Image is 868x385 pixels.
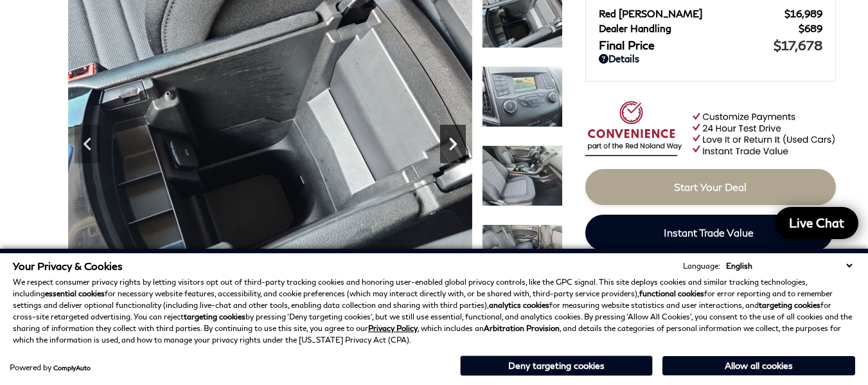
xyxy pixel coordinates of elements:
p: We respect consumer privacy rights by letting visitors opt out of third-party tracking cookies an... [13,276,855,346]
img: Used 2017 Ingot Silver Ford SE image 19 [482,66,563,127]
button: Deny targeting cookies [460,355,653,376]
a: Start Your Deal [585,169,836,205]
span: $16,989 [784,8,822,19]
span: Live Chat [783,215,851,231]
span: Your Privacy & Cookies [13,260,123,272]
span: Red [PERSON_NAME] [599,8,784,19]
strong: analytics cookies [489,300,549,310]
a: Details [599,53,822,64]
img: Used 2017 Ingot Silver Ford SE image 20 [482,145,563,206]
a: Privacy Policy [368,323,418,333]
select: Language Select [723,260,855,272]
a: Dealer Handling $689 [599,22,822,34]
strong: essential cookies [45,289,105,298]
a: Live Chat [775,207,858,239]
span: $689 [799,22,822,34]
span: Dealer Handling [599,22,799,34]
button: Allow all cookies [662,356,855,375]
a: Instant Trade Value [585,215,833,251]
span: Final Price [599,38,774,52]
div: Language: [683,262,720,270]
img: Used 2017 Ingot Silver Ford SE image 21 [482,224,563,285]
strong: Arbitration Provision [484,323,560,333]
span: $17,678 [774,37,822,53]
strong: targeting cookies [759,300,820,310]
a: Red [PERSON_NAME] $16,989 [599,8,822,19]
a: ComplyAuto [53,364,91,372]
span: Instant Trade Value [664,226,754,238]
div: Previous [75,125,100,163]
a: Final Price $17,678 [599,37,822,53]
span: Start Your Deal [674,181,747,193]
div: Powered by [10,364,91,372]
strong: targeting cookies [184,312,245,321]
div: Next [440,125,466,163]
strong: functional cookies [639,289,704,298]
